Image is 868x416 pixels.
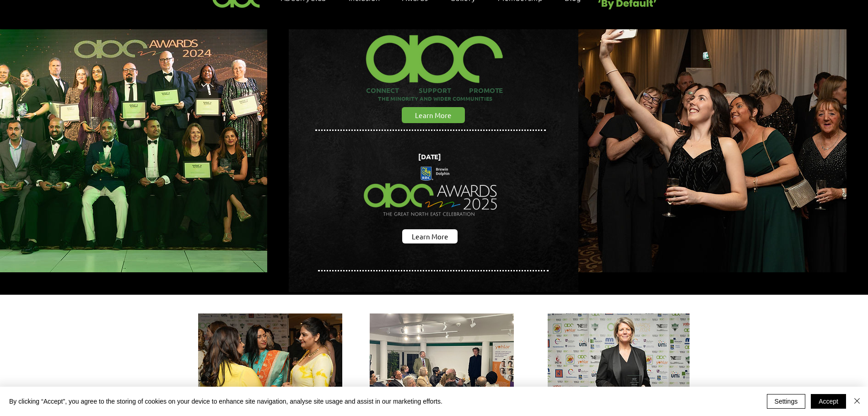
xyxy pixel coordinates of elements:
a: Learn More [402,229,458,243]
img: IMG-20230119-WA0022.jpg [370,313,514,414]
img: ABCAwards2024-09595.jpg [198,313,342,414]
button: Close [852,394,863,409]
span: CONNECT SUPPORT PROMOTE [366,86,503,95]
span: Learn More [415,110,452,120]
span: Learn More [412,232,448,241]
img: Northern Insights Double Pager Apr 2025.png [356,150,506,234]
img: ABC-Logo-Blank-Background-01-01-2_edited.png [361,23,507,86]
img: abc background hero black.png [289,29,578,292]
span: By clicking “Accept”, you agree to the storing of cookies on your device to enhance site navigati... [9,397,442,405]
button: Settings [767,394,806,409]
img: Close [852,395,863,406]
span: [DATE] [418,152,441,161]
img: ABCAwards2024-00042-Enhanced-NR.jpg [548,313,690,414]
a: Learn More [402,107,465,123]
img: ABCAwards2024-09586.jpg [557,10,846,272]
button: Accept [811,394,846,409]
span: THE MINORITY AND WIDER COMMUNITIES [378,95,492,102]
